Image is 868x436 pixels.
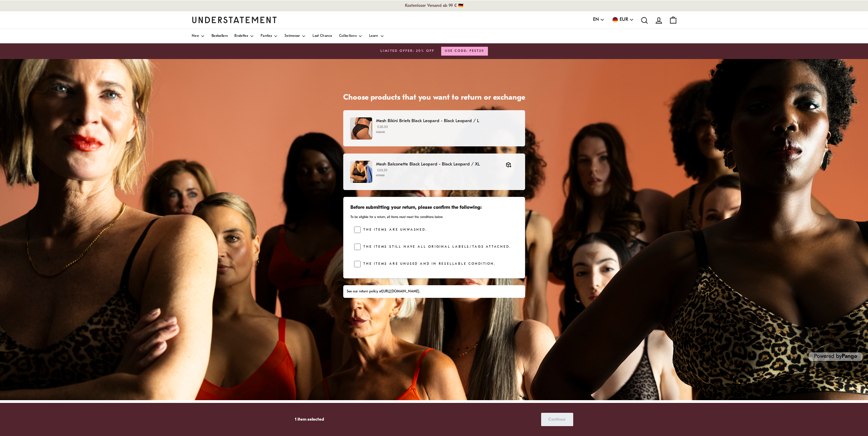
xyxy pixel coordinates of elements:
p: Mesh Bikini Briefs Black Leopard - Black Leopard / L [376,117,518,125]
span: Swimwear [285,34,300,38]
h3: Before submitting your return, please confirm the following: [350,204,517,211]
a: [URL][DOMAIN_NAME] [382,290,419,293]
span: New [192,34,199,38]
p: Powered by [809,352,863,361]
span: Learn [369,34,378,38]
p: To be eligible for a return, all items must meet the conditions below. [350,215,517,219]
button: EN [593,16,605,24]
span: Bralettes [234,34,248,38]
a: Bralettes [234,29,254,43]
label: The items are unwashed. [361,227,427,233]
h1: Choose products that you want to return or exchange [343,93,525,103]
a: Last Chance [313,29,332,43]
a: LIMITED OFFER: 20% OFFUSE CODE: FEST20 [192,47,676,56]
a: Understatement Homepage [192,17,277,23]
a: Swimwear [285,29,306,43]
a: Learn [369,29,384,43]
a: Bestsellers [212,29,228,43]
img: WIPO-BRA-017-XL-Black-leopard_3_b8d4e841-25f6-472f-9b13-75e9024b26b5.jpg [350,161,372,183]
p: Kostenloser Versand ab 99 € 🇩🇪 [383,1,486,10]
strike: €79.00 [376,174,385,177]
span: LIMITED OFFER: 20% OFF [380,48,434,54]
button: EUR [611,16,634,24]
button: USE CODE: FEST20 [441,47,488,56]
span: Bestsellers [212,34,228,38]
label: The items still have all original labels/tags attached. [361,244,511,250]
strike: €35.00 [376,131,385,134]
p: €28.00 [376,125,518,135]
a: Collections [339,29,362,43]
label: The items are unused and in resellable condition. [361,261,495,267]
a: Pango [842,354,857,359]
a: New [192,29,205,43]
span: Collections [339,34,357,38]
div: See our return policy at . [347,289,521,294]
p: Mesh Balconette Black Leopard - Black Leopard / XL [376,161,499,168]
span: Panties [261,34,272,38]
span: EUR [620,16,628,24]
p: €63.20 [376,168,499,178]
img: mesh-bikini-briefs-wild-polish-34269154181285.jpg [350,117,372,140]
a: Panties [261,29,278,43]
span: EN [593,16,599,24]
span: Last Chance [313,34,332,38]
